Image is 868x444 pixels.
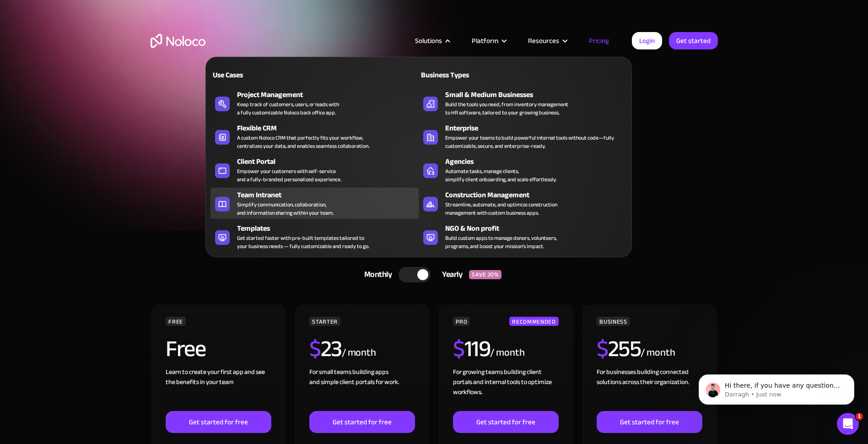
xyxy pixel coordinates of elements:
div: For small teams building apps and simple client portals for work. ‍ [309,367,415,411]
div: Simplify communication, collaboration, and information sharing within your team. [237,200,334,217]
div: Templates [237,223,423,234]
a: Get started for free [309,411,415,433]
div: FREE [166,317,186,326]
div: Build the tools you need, from inventory management to HR software, tailored to your growing busi... [445,100,568,117]
div: CHOOSE YOUR PLAN [151,240,718,263]
a: TemplatesGet started faster with pre-built templates tailored toyour business needs — fully custo... [210,221,419,252]
div: Monthly [353,268,399,282]
div: Client Portal [237,156,423,167]
div: Automate tasks, manage clients, simplify client onboarding, and scale effortlessly. [445,167,556,184]
h2: 255 [597,337,641,360]
span: $ [453,327,464,370]
a: Flexible CRMA custom Noloco CRM that perfectly fits your workflow,centralizes your data, and enab... [210,121,419,152]
div: Empower your teams to build powerful internal tools without code—fully customizable, secure, and ... [445,134,622,150]
div: RECOMMENDED [509,317,558,326]
a: AgenciesAutomate tasks, manage clients,simplify client onboarding, and scale effortlessly. [419,154,627,185]
div: Resources [528,35,559,47]
div: / month [641,346,675,360]
span: 1 [856,413,863,420]
a: Login [632,32,662,49]
div: Keep track of customers, users, or leads with a fully customizable Noloco back office app. [237,100,339,117]
div: Agencies [445,156,631,167]
a: Get started for free [453,411,558,433]
a: Small & Medium BusinessesBuild the tools you need, from inventory managementto HR software, tailo... [419,87,627,119]
h2: Start for free. Upgrade to support your business at any stage. [151,142,718,156]
div: For businesses building connected solutions across their organization. ‍ [597,367,702,411]
div: Construction Management [445,190,631,200]
div: Streamline, automate, and optimize construction management with custom business apps. [445,200,557,217]
span: $ [597,327,608,370]
div: Resources [517,35,577,47]
div: Empower your customers with self-service and a fully-branded personalized experience. [237,167,341,184]
div: Platform [460,35,517,47]
a: home [151,34,205,48]
span: $ [309,327,321,370]
div: Get started faster with pre-built templates tailored to your business needs — fully customizable ... [237,234,369,250]
iframe: Intercom notifications message [685,355,868,419]
a: Business Types [419,64,627,85]
a: NGO & Non profitBuild custom apps to manage donors, volunteers,programs, and boost your mission’s... [419,221,627,252]
a: Project ManagementKeep track of customers, users, or leads witha fully customizable Noloco back o... [210,87,419,119]
a: Get started for free [597,411,702,433]
a: Get started [669,32,718,49]
a: Client PortalEmpower your customers with self-serviceand a fully-branded personalized experience. [210,154,419,185]
div: / month [342,346,376,360]
div: PRO [453,317,470,326]
div: Project Management [237,89,423,100]
h2: 119 [453,337,490,360]
div: Learn to create your first app and see the benefits in your team ‍ [166,367,271,411]
div: Enterprise [445,123,631,134]
div: NGO & Non profit [445,223,631,234]
h2: 23 [309,337,342,360]
div: Business Types [419,70,519,81]
div: A custom Noloco CRM that perfectly fits your workflow, centralizes your data, and enables seamles... [237,134,369,150]
a: Pricing [577,35,620,47]
div: For growing teams building client portals and internal tools to optimize workflows. [453,367,558,411]
div: Solutions [404,35,460,47]
div: STARTER [309,317,340,326]
div: Use Cases [210,70,311,81]
a: Construction ManagementStreamline, automate, and optimize constructionmanagement with custom busi... [419,188,627,219]
div: Small & Medium Businesses [445,89,631,100]
h2: Free [166,337,205,360]
div: Team Intranet [237,190,423,200]
h1: Flexible Pricing Designed for Business [151,78,718,133]
a: EnterpriseEmpower your teams to build powerful internal tools without code—fully customizable, se... [419,121,627,152]
a: Team IntranetSimplify communication, collaboration,and information sharing within your team. [210,188,419,219]
nav: Solutions [205,44,632,257]
a: Get started for free [166,411,271,433]
div: BUSINESS [597,317,630,326]
div: Platform [472,35,498,47]
div: Solutions [415,35,442,47]
div: Build custom apps to manage donors, volunteers, programs, and boost your mission’s impact. [445,234,557,250]
div: SAVE 20% [469,270,501,279]
div: / month [490,346,524,360]
iframe: Intercom live chat [837,413,859,435]
a: Use Cases [210,64,419,85]
div: Flexible CRM [237,123,423,134]
div: Yearly [431,268,469,282]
